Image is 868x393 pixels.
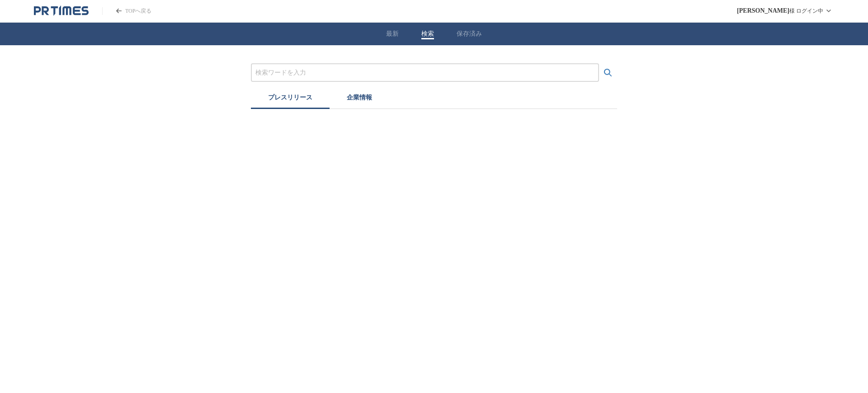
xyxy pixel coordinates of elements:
[102,7,151,15] a: PR TIMESのトップページはこちら
[251,89,330,109] button: プレスリリース
[34,5,89,16] a: PR TIMESのトップページはこちら
[737,7,789,14] span: [PERSON_NAME]
[255,68,594,78] input: プレスリリースおよび企業を検索する
[457,30,482,38] button: 保存済み
[599,64,617,82] button: 検索する
[386,30,399,38] button: 最新
[330,89,389,109] button: 企業情報
[421,30,434,38] button: 検索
